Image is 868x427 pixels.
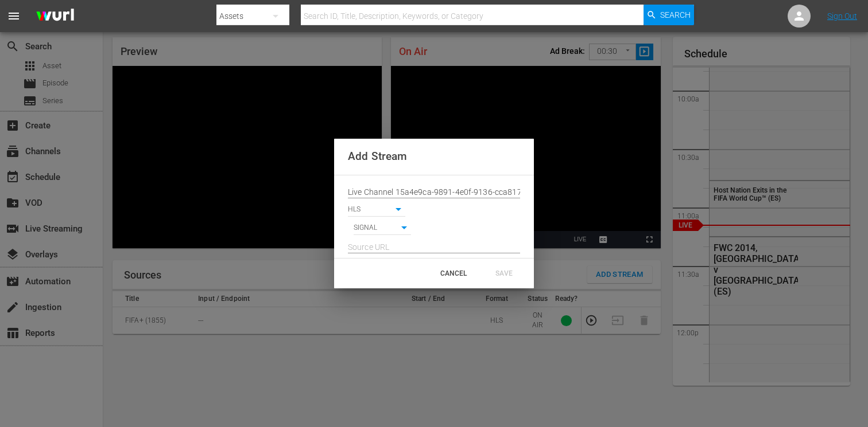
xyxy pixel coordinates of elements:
div: HLS [348,203,405,218]
span: Search [660,5,691,25]
span: Add Stream [348,150,407,163]
span: menu [7,9,21,23]
button: CANCEL [428,263,479,284]
input: Source URL [348,239,520,256]
a: Sign Out [827,11,857,21]
div: SIGNAL [354,221,411,237]
input: Title [348,184,520,201]
button: SAVE [479,263,529,284]
img: ans4CAIJ8jUAAAAAAAAAAAAAAAAAAAAAAAAgQb4GAAAAAAAAAAAAAAAAAAAAAAAAJMjXAAAAAAAAAAAAAAAAAAAAAAAAgAT5G... [28,3,83,30]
